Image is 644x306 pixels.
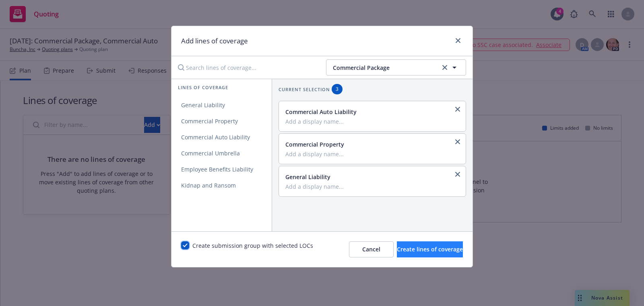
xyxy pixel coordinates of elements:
[397,241,463,257] button: Create lines of coverage
[285,140,458,149] div: Commercial Property
[171,165,263,173] span: Employee Benefits Liability
[171,101,235,109] span: General Liability
[285,173,458,181] div: General Liability
[397,245,463,253] span: Create lines of coverage
[173,59,320,75] input: Search lines of coverage...
[171,149,250,157] span: Commercial Umbrella
[192,241,313,257] span: Create submission group with selected LOCs
[349,241,394,257] button: Cancel
[178,84,228,91] span: Lines of coverage
[171,133,260,141] span: Commercial Auto Liability
[453,169,462,179] a: close
[440,63,450,72] a: clear selection
[285,118,458,125] input: Add a display name...
[453,104,462,114] a: close
[326,59,466,75] button: Commercial Packageclear selection
[333,63,438,72] span: Commercial Package
[279,86,330,93] span: Current selection
[285,108,458,116] div: Commercial Auto Liability
[335,86,339,93] span: 3
[453,36,463,45] a: close
[453,137,462,147] a: close
[171,182,246,189] span: Kidnap and Ransom
[171,117,248,125] span: Commercial Property
[362,245,380,253] span: Cancel
[181,36,248,46] h1: Add lines of coverage
[285,150,458,157] input: Add a display name...
[285,183,458,190] input: Add a display name...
